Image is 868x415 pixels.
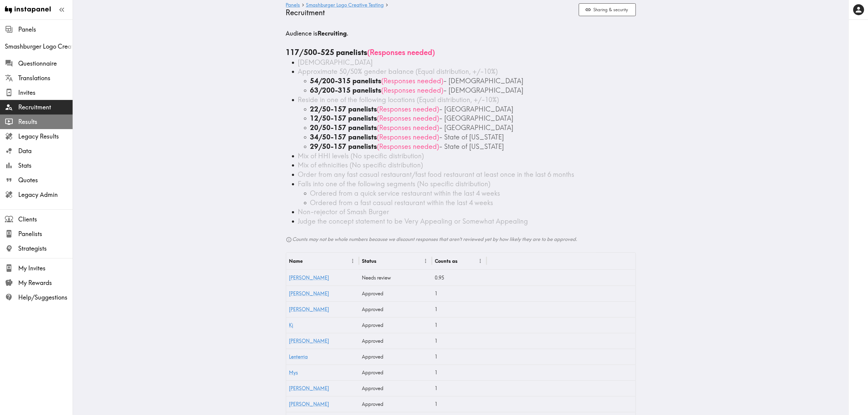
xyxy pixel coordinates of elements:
[359,286,432,301] div: Approved
[439,133,504,141] span: - State of [US_STATE]
[359,317,432,333] div: Approved
[359,333,432,349] div: Approved
[18,103,73,111] span: Recruitment
[289,401,329,407] a: [PERSON_NAME]
[439,105,514,113] span: - [GEOGRAPHIC_DATA]
[298,217,528,225] span: Judge the concept statement to be Very Appealing or Somewhat Appealing
[377,123,439,132] span: ( Responses needed )
[432,286,487,301] div: 1
[289,290,329,297] a: [PERSON_NAME]
[310,142,377,151] b: 29/50-157 panelists
[432,317,487,333] div: 1
[421,256,431,266] button: Menu
[5,42,73,51] span: Smashburger Logo Creative Testing
[18,230,73,238] span: Panelists
[18,25,73,34] span: Panels
[18,176,73,184] span: Quotes
[298,152,424,160] span: Mix of HHI levels (No specific distribution)
[18,279,73,287] span: My Rewards
[289,322,293,328] a: Kj
[432,301,487,317] div: 1
[310,86,382,94] b: 63/200-315 panelists
[18,190,73,199] span: Legacy Admin
[298,67,498,76] span: Approximate 50/50% gender balance (Equal distribution, +/-10%)
[359,349,432,365] div: Approved
[306,2,384,8] a: Smashburger Logo Creative Testing
[310,77,382,85] b: 54/200-315 panelists
[382,86,444,94] span: ( Responses needed )
[359,396,432,412] div: Approved
[310,198,493,207] span: Ordered from a fast casual restaurant within the last 4 weeks
[432,333,487,349] div: 1
[289,354,308,360] a: Lenterria
[18,74,73,82] span: Translations
[382,77,444,85] span: ( Responses needed )
[289,385,329,391] a: [PERSON_NAME]
[289,258,303,264] div: Name
[432,380,487,396] div: 1
[310,133,377,141] b: 34/50-157 panelists
[286,48,368,57] b: 117/500-525 panelists
[359,365,432,380] div: Approved
[289,306,329,312] a: [PERSON_NAME]
[362,258,377,264] div: Status
[289,338,329,344] a: [PERSON_NAME]
[310,114,377,122] b: 12/50-157 panelists
[439,123,514,132] span: - [GEOGRAPHIC_DATA]
[377,142,439,151] span: ( Responses needed )
[18,293,73,302] span: Help/Suggestions
[310,123,377,132] b: 20/50-157 panelists
[377,133,439,141] span: ( Responses needed )
[377,105,439,113] span: ( Responses needed )
[289,275,329,281] a: [PERSON_NAME]
[359,380,432,396] div: Approved
[377,256,387,266] button: Sort
[318,29,347,37] b: Recruiting
[286,8,574,17] h4: Recruitment
[310,189,500,197] span: Ordered from a quick service restaurant within the last 4 weeks
[348,256,358,266] button: Menu
[304,256,313,266] button: Sort
[18,161,73,170] span: Stats
[298,161,423,169] span: Mix of ethnicities (No specific distribution)
[435,258,458,264] div: Counts as
[310,105,377,113] b: 22/50-157 panelists
[432,396,487,412] div: 1
[18,147,73,155] span: Data
[439,142,504,151] span: - State of [US_STATE]
[18,244,73,253] span: Strategists
[289,369,298,376] a: Mys
[432,349,487,365] div: 1
[298,180,491,188] span: Falls into one of the following segments (No specific distribution)
[444,77,524,85] span: - [DEMOGRAPHIC_DATA]
[18,59,73,68] span: Questionnaire
[432,365,487,380] div: 1
[579,3,636,16] button: Sharing & security
[286,236,636,243] h6: Counts may not be whole numbers because we discount responses that aren't reviewed yet by how lik...
[298,95,499,104] span: Reside in one of the following locations (Equal distribution, +/-10%)
[286,29,636,38] h5: Audience is .
[377,114,439,122] span: ( Responses needed )
[458,256,468,266] button: Sort
[18,118,73,126] span: Results
[359,301,432,317] div: Approved
[476,256,485,266] button: Menu
[298,170,575,179] span: Order from any fast casual restaurant/fast food restaurant at least once in the last 6 months
[18,88,73,97] span: Invites
[18,132,73,141] span: Legacy Results
[368,48,435,57] span: ( Responses needed )
[18,215,73,224] span: Clients
[298,58,373,67] span: [DEMOGRAPHIC_DATA]
[439,114,514,122] span: - [GEOGRAPHIC_DATA]
[444,86,524,94] span: - [DEMOGRAPHIC_DATA]
[298,207,389,216] span: Non-rejector of Smash Burger
[432,270,487,286] div: 0.95
[18,264,73,273] span: My Invites
[359,270,432,286] div: Needs review
[286,2,300,8] a: Panels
